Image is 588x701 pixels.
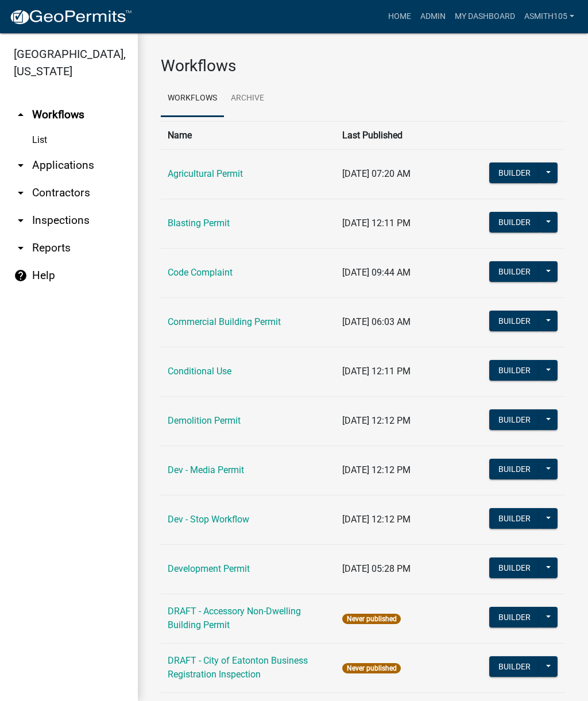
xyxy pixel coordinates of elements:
i: arrow_drop_down [14,158,28,172]
span: [DATE] 12:11 PM [342,218,411,228]
a: Commercial Building Permit [168,316,281,327]
a: Code Complaint [168,267,233,278]
span: [DATE] 12:12 PM [342,415,411,426]
button: Builder [489,409,540,430]
button: Builder [489,607,540,628]
th: Name [161,121,335,149]
span: [DATE] 07:20 AM [342,168,411,179]
button: Builder [489,261,540,282]
span: [DATE] 06:03 AM [342,316,411,327]
a: Conditional Use [168,366,231,377]
i: arrow_drop_down [14,186,28,200]
a: DRAFT - City of Eatonton Business Registration Inspection [168,655,308,680]
th: Last Published [335,121,482,149]
i: arrow_drop_up [14,108,28,122]
span: Never published [342,663,400,673]
a: Development Permit [168,563,250,574]
span: [DATE] 12:12 PM [342,464,411,475]
i: arrow_drop_down [14,214,28,227]
h3: Workflows [161,56,565,76]
button: Builder [489,360,540,381]
button: Builder [489,459,540,479]
span: [DATE] 12:12 PM [342,514,411,525]
button: Builder [489,557,540,578]
a: Demolition Permit [168,415,241,426]
a: Agricultural Permit [168,168,243,179]
a: Dev - Stop Workflow [168,514,249,525]
a: Workflows [161,80,224,117]
button: Builder [489,311,540,331]
button: Builder [489,212,540,233]
span: Never published [342,614,400,624]
button: Builder [489,162,540,183]
a: Home [384,6,416,28]
i: arrow_drop_down [14,241,28,255]
a: Archive [224,80,271,117]
span: [DATE] 09:44 AM [342,267,411,278]
span: [DATE] 05:28 PM [342,563,411,574]
a: Blasting Permit [168,218,230,228]
a: DRAFT - Accessory Non-Dwelling Building Permit [168,606,301,630]
a: Dev - Media Permit [168,464,244,475]
i: help [14,269,28,282]
button: Builder [489,656,540,677]
a: My Dashboard [450,6,520,28]
a: Admin [416,6,450,28]
button: Builder [489,508,540,529]
a: asmith105 [520,6,579,28]
span: [DATE] 12:11 PM [342,366,411,377]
